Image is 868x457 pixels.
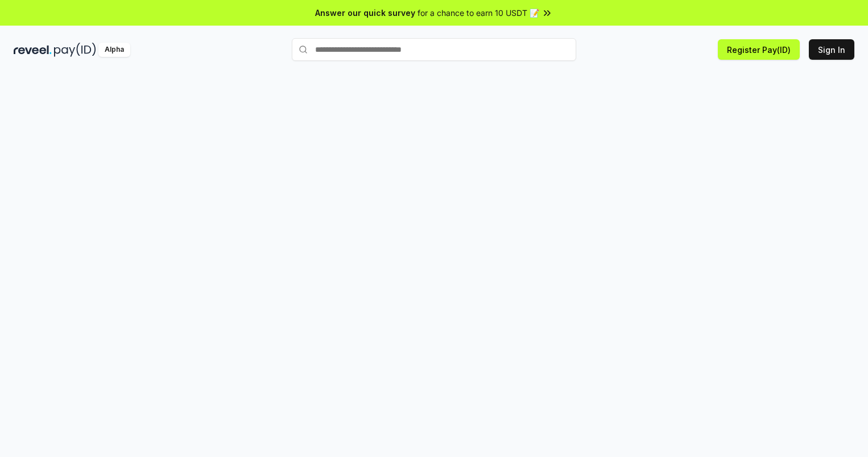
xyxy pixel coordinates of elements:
[418,7,539,19] span: for a chance to earn 10 USDT 📝
[315,7,415,19] span: Answer our quick survey
[809,39,854,60] button: Sign In
[14,43,52,57] img: reveel_dark
[54,43,96,57] img: pay_id
[718,39,800,60] button: Register Pay(ID)
[98,43,130,57] div: Alpha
